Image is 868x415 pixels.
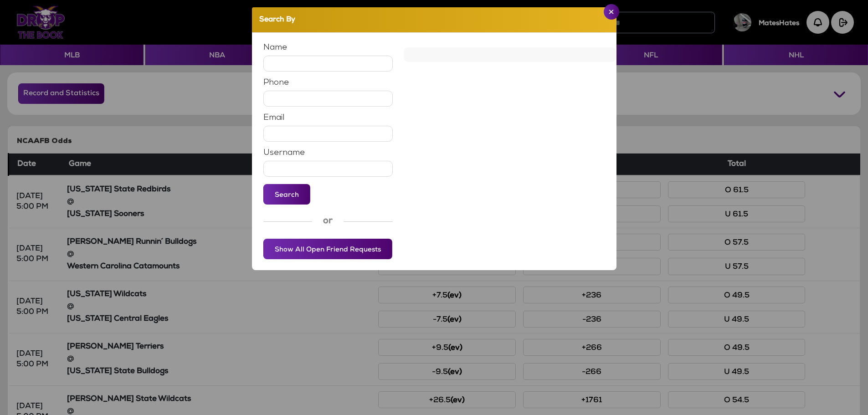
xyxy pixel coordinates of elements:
[263,79,289,87] label: Phone
[263,149,305,157] label: Username
[604,4,619,20] button: Close
[263,114,285,122] label: Email
[609,10,614,14] img: Close
[263,239,392,259] button: Show All Open Friend Requests
[263,184,310,205] button: Search
[323,215,333,228] span: or
[259,15,295,26] h5: Search By
[263,44,287,52] label: Name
